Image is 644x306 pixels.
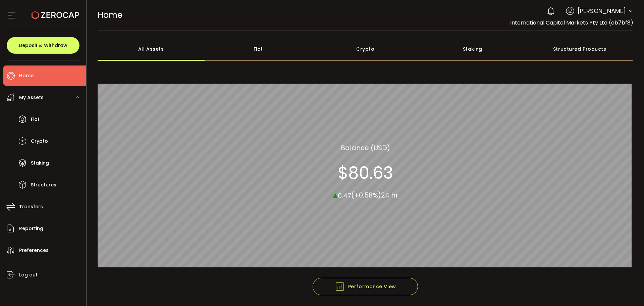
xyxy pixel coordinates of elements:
[526,37,634,61] div: Structured Products
[510,19,633,27] span: International Capital Markets Pty Ltd (ab7bf8)
[31,136,48,146] span: Crypto
[19,270,38,280] span: Log out
[312,37,419,61] div: Crypto
[338,191,351,200] span: 0.47
[419,37,526,61] div: Staking
[381,190,398,200] span: 24 hr
[333,187,338,202] span: ▴
[19,71,34,81] span: Home
[7,37,79,54] button: Deposit & Withdraw
[98,9,122,21] span: Home
[31,158,49,168] span: Staking
[610,274,644,306] iframe: Chat Widget
[335,281,396,292] span: Performance View
[341,142,390,152] section: Balance (USD)
[31,115,40,124] span: Fiat
[205,37,312,61] div: Fiat
[98,37,205,61] div: All Assets
[19,246,49,255] span: Preferences
[313,278,418,295] button: Performance View
[19,224,43,233] span: Reporting
[19,202,43,212] span: Transfers
[351,190,381,200] span: (+0.58%)
[338,163,393,183] section: $80.63
[578,6,626,15] span: [PERSON_NAME]
[31,180,56,190] span: Structures
[19,93,44,102] span: My Assets
[19,43,67,48] span: Deposit & Withdraw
